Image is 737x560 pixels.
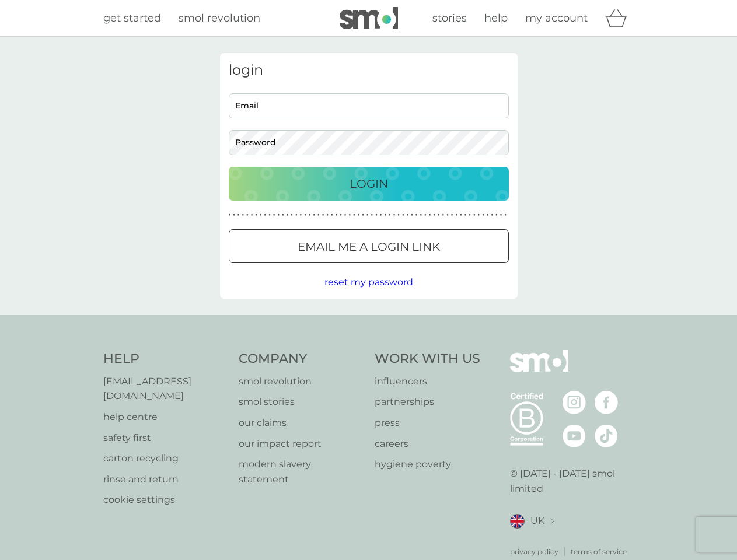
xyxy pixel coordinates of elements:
[229,229,509,263] button: Email me a login link
[371,212,373,218] p: ●
[375,394,480,409] a: partnerships
[300,212,302,218] p: ●
[375,436,480,452] a: careers
[375,212,378,218] p: ●
[103,451,228,466] a: carton recycling
[103,374,228,404] a: [EMAIL_ADDRESS][DOMAIN_NAME]
[595,391,618,414] img: visit the smol Facebook page
[380,212,382,218] p: ●
[326,212,329,218] p: ●
[103,492,228,508] a: cookie settings
[402,212,404,218] p: ●
[324,275,413,290] button: reset my password
[322,212,324,218] p: ●
[242,212,244,218] p: ●
[331,212,333,218] p: ●
[229,167,509,201] button: Login
[397,212,400,218] p: ●
[309,212,311,218] p: ●
[324,276,413,288] span: reset my password
[350,174,388,193] p: Login
[563,391,586,414] img: visit the smol Instagram page
[239,374,363,389] a: smol revolution
[362,212,364,218] p: ●
[103,430,228,446] a: safety first
[295,212,298,218] p: ●
[504,212,507,218] p: ●
[473,212,476,218] p: ●
[464,212,467,218] p: ●
[239,436,363,452] a: our impact report
[358,212,360,218] p: ●
[229,62,509,79] h3: login
[375,374,480,389] p: influencers
[273,212,275,218] p: ●
[432,10,467,27] a: stories
[478,212,480,218] p: ●
[484,12,508,24] span: help
[233,212,235,218] p: ●
[298,237,440,256] p: Email me a login link
[239,394,363,409] p: smol stories
[571,546,627,557] a: terms of service
[484,10,508,27] a: help
[407,212,409,218] p: ●
[433,212,435,218] p: ●
[595,424,618,447] img: visit the smol Tiktok page
[366,212,369,218] p: ●
[446,212,449,218] p: ●
[393,212,396,218] p: ●
[420,212,422,218] p: ●
[229,212,231,218] p: ●
[469,212,471,218] p: ●
[340,212,342,218] p: ●
[429,212,431,218] p: ●
[291,212,293,218] p: ●
[313,212,315,218] p: ●
[605,6,634,30] div: basket
[460,212,462,218] p: ●
[563,424,586,447] img: visit the smol Youtube page
[336,212,338,218] p: ●
[287,212,289,218] p: ●
[500,212,502,218] p: ●
[550,518,554,524] img: select a new location
[482,212,484,218] p: ●
[495,212,498,218] p: ●
[491,212,493,218] p: ●
[384,212,386,218] p: ●
[239,457,363,487] a: modern slavery statement
[179,12,260,24] span: smol revolution
[525,12,588,24] span: my account
[103,12,161,24] span: get started
[103,472,228,487] a: rinse and return
[415,212,418,218] p: ●
[264,212,267,218] p: ●
[451,212,453,218] p: ●
[340,7,398,29] img: smol
[239,415,363,430] p: our claims
[317,212,320,218] p: ●
[455,212,457,218] p: ●
[442,212,445,218] p: ●
[179,10,260,27] a: smol revolution
[510,514,525,528] img: UK flag
[510,466,634,496] p: © [DATE] - [DATE] smol limited
[432,12,467,24] span: stories
[424,212,427,218] p: ●
[268,212,271,218] p: ●
[510,350,568,390] img: smol
[246,212,249,218] p: ●
[103,409,228,425] p: help centre
[487,212,489,218] p: ●
[375,457,480,472] p: hygiene poverty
